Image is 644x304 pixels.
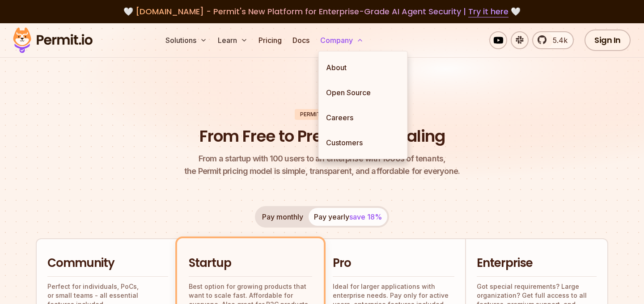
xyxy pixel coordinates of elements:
[257,208,309,226] button: Pay monthly
[255,31,285,49] a: Pricing
[184,152,460,165] span: From a startup with 100 users to an enterprise with 1000s of tenants,
[319,55,407,80] a: About
[21,5,623,18] div: 🤍 🤍
[319,80,407,105] a: Open Source
[333,255,454,271] h2: Pro
[162,31,211,49] button: Solutions
[477,255,597,271] h2: Enterprise
[468,6,508,17] a: Try it here
[47,255,168,271] h2: Community
[184,152,460,177] p: the Permit pricing model is simple, transparent, and affordable for everyone.
[585,30,631,51] a: Sign In
[295,109,349,120] div: Permit Pricing
[547,35,568,46] span: 5.4k
[289,31,313,49] a: Docs
[319,130,407,155] a: Customers
[319,105,407,130] a: Careers
[199,125,445,148] h1: From Free to Predictable Scaling
[9,25,97,55] img: Permit logo
[532,31,574,49] a: 5.4k
[317,31,367,49] button: Company
[189,255,312,271] h2: Startup
[136,6,508,17] span: [DOMAIN_NAME] - Permit's New Platform for Enterprise-Grade AI Agent Security |
[214,31,251,49] button: Learn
